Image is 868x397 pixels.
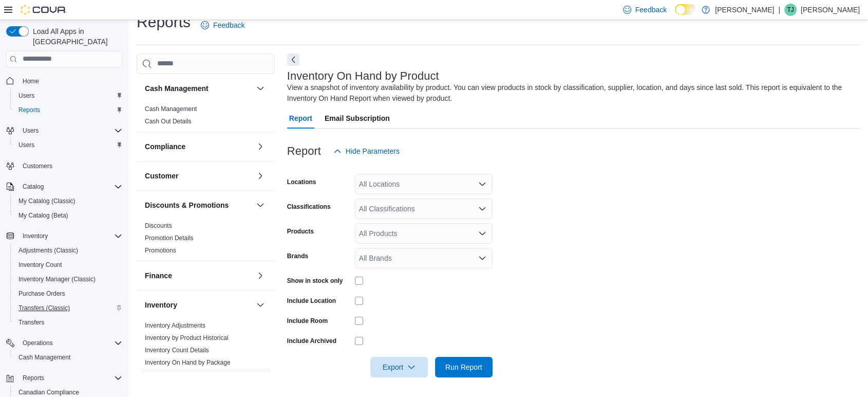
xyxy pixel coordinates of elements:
[287,227,314,236] label: Products
[145,171,252,181] button: Customer
[10,350,126,365] button: Cash Management
[10,194,126,208] button: My Catalog (Classic)
[145,347,209,354] a: Inventory Count Details
[18,261,62,269] span: Inventory Count
[445,362,482,372] span: Run Report
[10,315,126,330] button: Transfers
[145,346,209,354] span: Inventory Count Details
[254,299,267,311] button: Inventory
[14,351,122,364] span: Cash Management
[18,353,70,362] span: Cash Management
[346,146,400,156] span: Hide Parameters
[145,117,192,125] span: Cash Out Details
[137,220,275,261] div: Discounts & Promotions
[287,70,439,82] h3: Inventory On Hand by Product
[254,82,267,95] button: Cash Management
[137,103,275,132] div: Cash Management
[478,229,486,238] button: Open list of options
[14,316,122,329] span: Transfers
[145,321,205,330] span: Inventory Adjustments
[478,205,486,213] button: Open list of options
[254,140,267,153] button: Compliance
[14,302,122,314] span: Transfers (Classic)
[18,337,122,349] span: Operations
[435,357,493,377] button: Run Report
[21,5,67,15] img: Cova
[784,4,797,16] div: TJ Jacobs
[145,222,172,229] a: Discounts
[287,277,343,285] label: Show in stock only
[18,290,65,298] span: Purchase Orders
[10,88,126,103] button: Users
[18,318,44,327] span: Transfers
[18,337,57,349] button: Operations
[254,170,267,182] button: Customer
[787,4,794,16] span: TJ
[18,230,52,242] button: Inventory
[635,5,667,15] span: Feedback
[254,269,267,282] button: Finance
[145,334,229,341] a: Inventory by Product Historical
[137,12,191,32] h1: Reports
[145,105,197,113] span: Cash Management
[287,337,336,345] label: Include Archived
[778,4,780,16] p: |
[18,181,122,193] span: Catalog
[2,336,126,350] button: Operations
[10,258,126,272] button: Inventory Count
[14,139,122,151] span: Users
[18,160,56,172] a: Customers
[18,141,34,149] span: Users
[2,158,126,173] button: Customers
[715,4,774,16] p: [PERSON_NAME]
[145,222,172,230] span: Discounts
[29,26,122,47] span: Load All Apps in [GEOGRAPHIC_DATA]
[18,197,76,205] span: My Catalog (Classic)
[14,259,66,271] a: Inventory Count
[23,183,44,191] span: Catalog
[145,234,194,242] span: Promotion Details
[23,127,39,135] span: Users
[145,358,231,367] span: Inventory On Hand by Package
[145,300,252,310] button: Inventory
[18,75,122,87] span: Home
[145,141,252,152] button: Compliance
[18,124,122,137] span: Users
[23,77,39,85] span: Home
[23,232,48,240] span: Inventory
[14,89,122,102] span: Users
[2,229,126,243] button: Inventory
[376,357,422,377] span: Export
[10,243,126,258] button: Adjustments (Classic)
[18,211,68,220] span: My Catalog (Beta)
[287,317,328,325] label: Include Room
[213,20,244,30] span: Feedback
[14,195,122,207] span: My Catalog (Classic)
[478,180,486,188] button: Open list of options
[145,200,229,210] h3: Discounts & Promotions
[18,75,43,87] a: Home
[287,203,331,211] label: Classifications
[145,322,205,329] a: Inventory Adjustments
[14,244,82,257] a: Adjustments (Classic)
[801,4,860,16] p: [PERSON_NAME]
[287,252,308,260] label: Brands
[145,200,252,210] button: Discounts & Promotions
[14,195,80,207] a: My Catalog (Classic)
[329,141,404,161] button: Hide Parameters
[10,103,126,117] button: Reports
[18,304,70,312] span: Transfers (Classic)
[18,275,96,283] span: Inventory Manager (Classic)
[14,104,44,116] a: Reports
[18,372,122,384] span: Reports
[10,286,126,301] button: Purchase Orders
[287,53,299,66] button: Next
[287,178,316,186] label: Locations
[14,139,39,151] a: Users
[2,179,126,194] button: Catalog
[18,388,79,396] span: Canadian Compliance
[145,141,185,152] h3: Compliance
[145,371,228,378] a: Inventory On Hand by Product
[14,273,122,285] span: Inventory Manager (Classic)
